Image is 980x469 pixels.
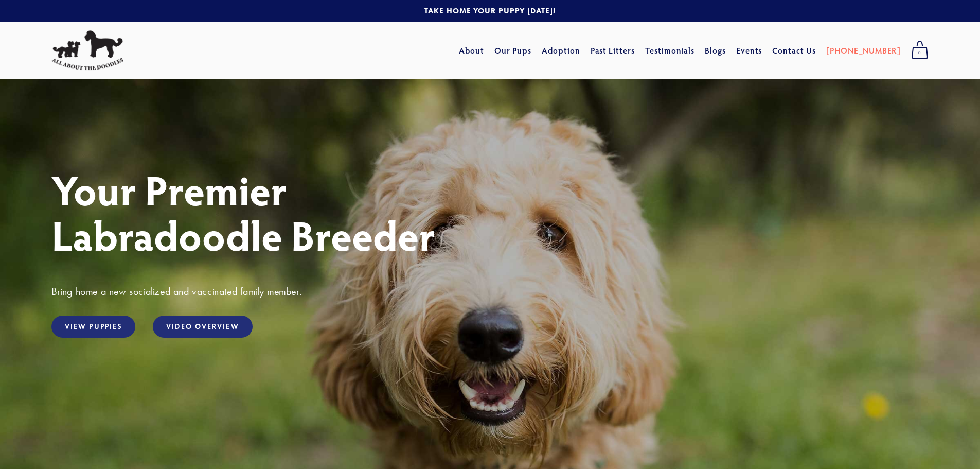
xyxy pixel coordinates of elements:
img: All About The Doodles [51,30,123,71]
a: Events [736,41,762,60]
h3: Bring home a new socialized and vaccinated family member. [51,285,929,298]
span: 0 [911,46,929,60]
a: 0 items in cart [906,38,934,63]
a: Video Overview [153,316,252,338]
h1: Your Premier Labradoodle Breeder [51,167,929,257]
a: [PHONE_NUMBER] [826,41,901,60]
a: About [459,41,484,60]
a: Blogs [705,41,726,60]
a: Contact Us [772,41,816,60]
a: Testimonials [645,41,695,60]
a: Past Litters [591,45,635,56]
a: View Puppies [51,316,135,338]
a: Our Pups [494,41,532,60]
a: Adoption [542,41,580,60]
